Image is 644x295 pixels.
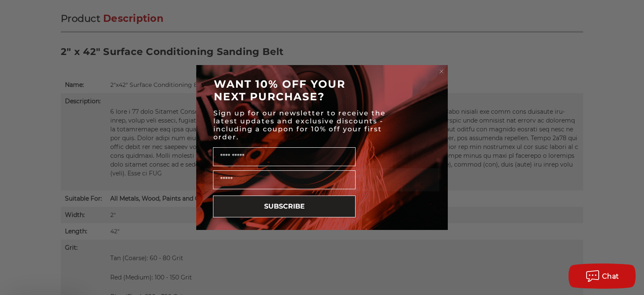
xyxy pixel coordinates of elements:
span: WANT 10% OFF YOUR NEXT PURCHASE? [214,78,345,103]
button: SUBSCRIBE [213,196,356,217]
button: Close dialog [437,67,446,76]
span: Sign up for our newsletter to receive the latest updates and exclusive discounts - including a co... [213,109,386,141]
span: Chat [602,272,619,280]
input: Email [213,170,356,189]
button: Chat [569,264,636,289]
